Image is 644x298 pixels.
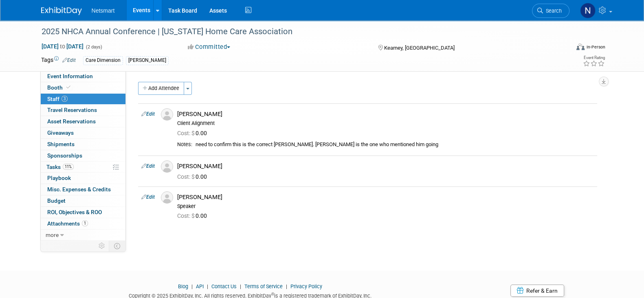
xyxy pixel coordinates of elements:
img: Associate-Profile-5.png [161,191,173,204]
a: Tasks11% [41,162,125,173]
button: Add Attendee [138,82,184,95]
span: Event Information [47,73,93,79]
a: Staff3 [41,94,125,105]
span: | [205,283,210,289]
sup: ® [271,292,274,296]
td: Personalize Event Tab Strip [95,241,109,251]
span: ROI, Objectives & ROO [47,209,102,215]
div: [PERSON_NAME] [177,162,594,170]
span: Cost: $ [177,173,196,180]
img: Associate-Profile-5.png [161,108,173,121]
a: Booth [41,82,125,93]
span: Cost: $ [177,130,196,136]
span: Shipments [47,141,75,147]
a: Misc. Expenses & Credits [41,184,125,195]
div: Event Rating [582,56,604,60]
span: (2 days) [85,44,102,50]
a: Edit [62,57,76,63]
img: Nina Finn [580,3,596,18]
span: to [59,43,66,50]
button: Committed [185,43,233,51]
div: need to confirm this is the correct [PERSON_NAME]. [PERSON_NAME] is the one who mentioned him going [196,141,594,148]
a: Privacy Policy [290,283,322,289]
a: Asset Reservations [41,116,125,127]
a: Refer & Earn [510,285,564,297]
div: Notes: [177,141,192,148]
span: Tasks [46,164,74,170]
div: Speaker [177,203,594,210]
img: Format-Inperson.png [576,44,585,50]
span: more [46,232,59,238]
span: Travel Reservations [47,107,97,113]
span: 0.00 [177,130,210,136]
a: Edit [141,163,155,169]
span: | [189,283,195,289]
span: Cost: $ [177,213,196,219]
a: Giveaways [41,127,125,138]
span: 11% [63,164,74,170]
div: Care Dimension [83,56,123,65]
span: 1 [82,220,88,226]
a: Search [532,4,569,18]
span: | [284,283,289,289]
a: Travel Reservations [41,105,125,116]
img: Associate-Profile-5.png [161,160,173,173]
a: Edit [141,111,155,117]
a: Terms of Service [244,283,283,289]
td: Tags [41,56,76,65]
span: Attachments [47,220,88,227]
a: Blog [178,283,188,289]
i: Booth reservation complete [66,85,70,90]
span: 0.00 [177,173,210,180]
span: Sponsorships [47,152,82,159]
div: 2025 NHCA Annual Conference | [US_STATE] Home Care Association [39,24,557,39]
a: Budget [41,195,125,206]
span: Booth [47,84,72,91]
a: Sponsorships [41,150,125,161]
span: | [238,283,243,289]
span: Giveaways [47,129,74,136]
a: Event Information [41,71,125,82]
span: 0.00 [177,213,210,219]
span: Search [543,8,562,14]
span: Kearney, [GEOGRAPHIC_DATA] [384,45,455,51]
span: Netsmart [92,7,115,14]
a: Playbook [41,173,125,184]
td: Toggle Event Tabs [109,241,125,251]
span: Budget [47,197,66,204]
a: Attachments1 [41,218,125,229]
div: [PERSON_NAME] [177,110,594,118]
a: Contact Us [211,283,237,289]
a: more [41,230,125,241]
span: [DATE] [DATE] [41,43,84,50]
span: 3 [62,96,68,102]
div: Event Format [521,42,605,55]
span: Playbook [47,175,71,181]
a: Edit [141,194,155,200]
div: Client Alignment [177,120,594,127]
a: ROI, Objectives & ROO [41,207,125,218]
div: [PERSON_NAME] [177,193,594,201]
span: Asset Reservations [47,118,96,125]
a: Shipments [41,139,125,150]
span: Misc. Expenses & Credits [47,186,111,193]
img: ExhibitDay [41,7,82,15]
a: API [196,283,204,289]
span: Staff [47,96,68,102]
div: [PERSON_NAME] [126,56,169,65]
div: In-Person [586,44,605,50]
